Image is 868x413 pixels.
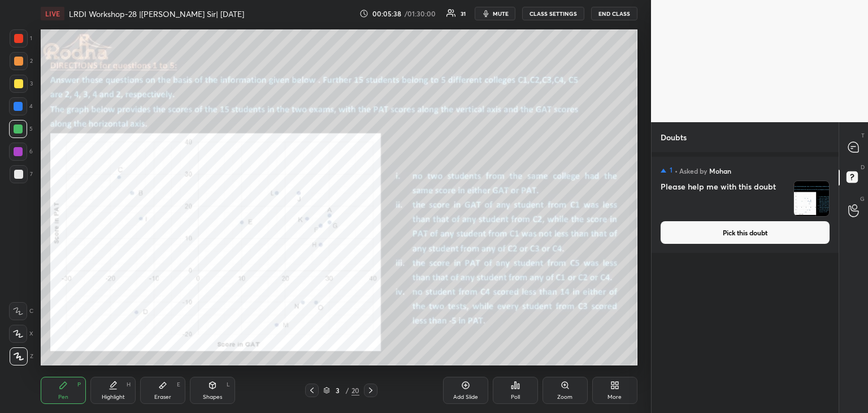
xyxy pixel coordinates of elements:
h4: Please help me with this doubt [661,180,789,217]
div: Eraser [154,394,171,400]
button: Pick this doubt [661,221,830,244]
button: END CLASS [591,7,637,20]
div: 2 [10,52,33,70]
div: H [127,382,131,388]
div: 3 [332,387,344,394]
h5: Mohan [709,166,731,176]
button: mute [475,7,515,20]
h5: • Asked by [675,166,707,176]
p: T [861,131,865,140]
div: Pen [58,394,68,400]
button: CLASS SETTINGS [522,7,584,20]
div: LIVE [41,7,64,20]
div: C [9,302,33,320]
h5: 1 [670,166,672,175]
div: P [77,382,81,388]
div: 5 [9,120,33,138]
span: mute [493,10,509,18]
div: 7 [10,165,33,183]
div: 31 [461,11,466,16]
div: X [9,325,33,343]
div: Highlight [102,394,125,400]
div: Z [10,347,33,365]
p: D [861,163,865,171]
div: 3 [10,75,33,93]
div: Shapes [203,394,222,400]
div: 6 [9,143,33,161]
div: Add Slide [453,394,478,400]
div: L [227,382,230,388]
p: G [860,195,865,203]
div: Zoom [557,394,572,400]
div: / [346,387,349,394]
div: 1 [10,29,32,48]
div: 20 [351,385,359,395]
div: E [177,382,180,388]
div: Poll [511,394,520,400]
img: 175955966929H6W3.png [794,181,829,216]
h4: LRDI Workshop-28 |[PERSON_NAME] Sir| [DATE] [69,8,244,19]
div: grid [652,152,839,413]
div: More [607,394,622,400]
div: 4 [9,97,33,115]
p: Doubts [652,122,696,152]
